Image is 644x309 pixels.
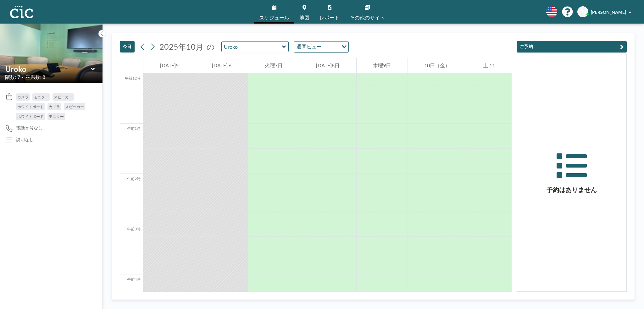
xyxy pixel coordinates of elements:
[54,95,73,99] font: スピーカー
[373,62,391,68] font: 木曜9日
[259,14,289,20] font: スケジュール
[222,41,282,52] input: 鱗
[125,76,141,80] font: 午前12時
[547,186,597,193] font: 予約はありません
[17,95,29,99] font: カメラ
[65,104,84,109] font: スピーカー
[5,74,20,80] font: 階数: 7
[316,62,340,68] font: [DATE]8日
[319,14,340,20] font: レポート
[22,75,24,79] font: •
[5,64,91,74] input: 鱗
[123,44,132,49] font: 今日
[25,74,45,80] font: 座席数: 8
[424,62,450,68] font: 10日（金）
[297,43,322,49] font: 週間ビュー
[120,41,135,52] button: 今日
[591,9,626,15] font: [PERSON_NAME]
[10,6,33,18] img: 組織ロゴ
[207,42,215,51] font: の
[324,43,338,51] input: オプションを検索
[160,62,179,68] font: [DATE]5
[159,42,203,51] font: 2025年10月
[294,41,348,52] div: オプションを検索
[127,176,141,181] font: 午前2時
[265,62,283,68] font: 火曜7日
[519,44,533,49] font: ご予約
[49,114,64,119] font: モニター
[299,14,309,20] font: 地図
[16,125,42,130] font: 電話番号なし
[127,277,141,282] font: 午前4時
[212,62,231,68] font: [DATE] 6
[34,95,49,99] font: モニター
[517,41,627,52] button: ご予約
[17,104,44,109] font: ホワイトボード
[49,104,60,109] font: カメラ
[16,137,34,142] font: 説明なし
[580,9,586,14] font: TM
[350,14,385,20] font: その他のサイト
[483,62,495,68] font: 土 11
[17,114,44,119] font: ホワイトボード
[127,126,141,131] font: 午前1時
[127,227,141,231] font: 午前3時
